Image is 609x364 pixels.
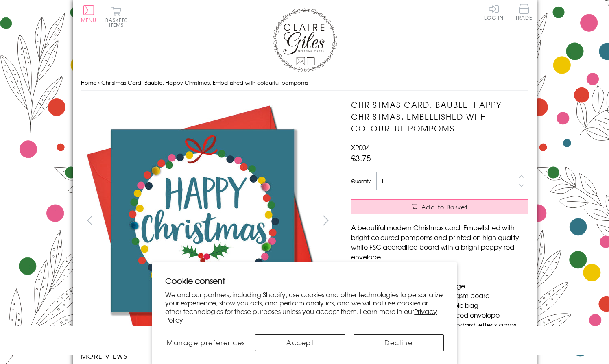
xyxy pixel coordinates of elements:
[81,99,325,343] img: Christmas Card, Bauble, Happy Christmas, Embellished with colourful pompoms
[101,78,308,86] span: Christmas Card, Bauble, Happy Christmas, Embellished with colourful pompoms
[351,199,528,214] button: Add to Basket
[351,99,528,134] h1: Christmas Card, Bauble, Happy Christmas, Embellished with colourful pompoms
[165,306,437,325] a: Privacy Policy
[105,7,128,27] button: Basket0 items
[351,152,371,163] span: £3.75
[421,203,468,211] span: Add to Basket
[354,334,444,351] button: Decline
[335,99,579,343] img: Christmas Card, Bauble, Happy Christmas, Embellished with colourful pompoms
[317,211,335,229] button: next
[167,338,245,347] span: Manage preferences
[165,334,247,351] button: Manage preferences
[272,8,337,72] img: Claire Giles Greetings Cards
[515,4,533,20] span: Trade
[515,4,533,22] a: Trade
[81,5,97,22] button: Menu
[351,222,528,262] p: A beautiful modern Christmas card. Embellished with bright coloured pompoms and printed on high q...
[98,78,100,86] span: ›
[351,177,371,185] label: Quantity
[81,211,99,229] button: prev
[81,16,97,24] span: Menu
[81,78,96,86] a: Home
[81,351,335,361] h3: More views
[351,142,370,152] span: XP004
[81,74,528,91] nav: breadcrumbs
[165,290,444,324] p: We and our partners, including Shopify, use cookies and other technologies to personalize your ex...
[255,334,345,351] button: Accept
[109,16,128,28] span: 0 items
[484,4,504,20] a: Log In
[165,275,444,286] h2: Cookie consent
